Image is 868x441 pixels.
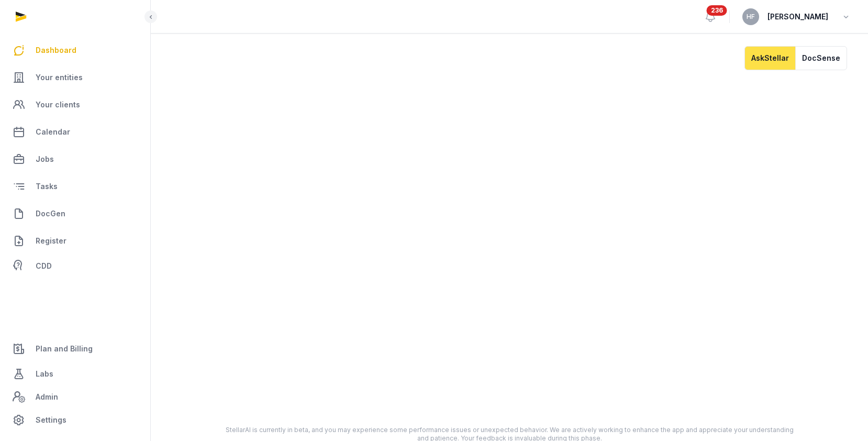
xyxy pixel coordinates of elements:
[8,92,142,117] a: Your clients
[8,407,142,433] a: Settings
[36,126,70,138] span: Calendar
[36,44,76,57] span: Dashboard
[36,180,58,193] span: Tasks
[8,256,142,277] a: CDD
[36,260,52,272] span: CDD
[36,391,58,403] span: Admin
[8,65,142,90] a: Your entities
[8,336,142,361] a: Plan and Billing
[8,201,142,226] a: DocGen
[36,368,53,380] span: Labs
[8,38,142,63] a: Dashboard
[36,414,66,426] span: Settings
[8,387,142,407] a: Admin
[742,8,759,25] button: HF
[8,174,142,199] a: Tasks
[795,46,847,70] button: DocSense
[8,228,142,253] a: Register
[36,98,80,111] span: Your clients
[36,343,93,355] span: Plan and Billing
[8,119,142,145] a: Calendar
[36,235,66,247] span: Register
[36,153,54,166] span: Jobs
[36,207,65,220] span: DocGen
[707,5,727,16] span: 236
[36,71,83,84] span: Your entities
[744,46,795,70] button: AskStellar
[8,147,142,172] a: Jobs
[747,14,755,20] span: HF
[767,10,828,23] span: [PERSON_NAME]
[8,361,142,387] a: Labs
